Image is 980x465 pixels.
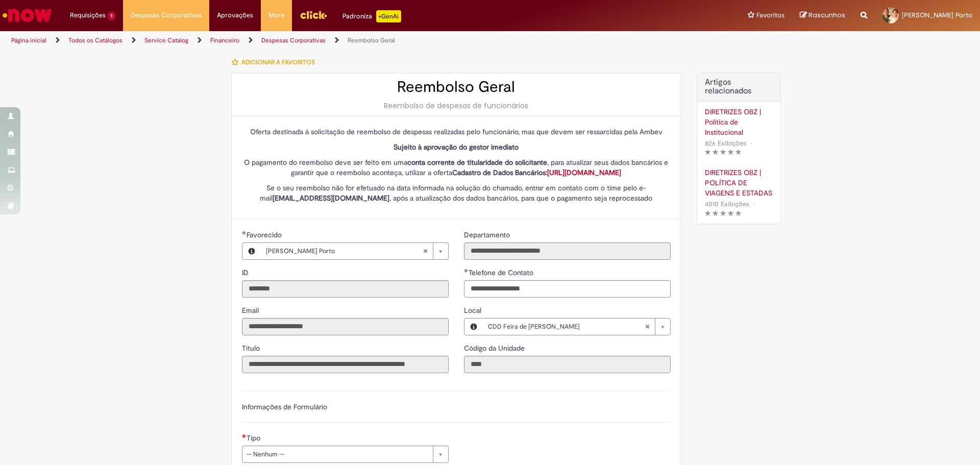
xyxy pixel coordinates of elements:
[342,10,401,22] div: Padroniza
[231,52,321,73] button: Adicionar a Favoritos
[242,267,251,278] label: Somente leitura - ID
[748,136,754,150] span: •
[242,268,251,277] span: Somente leitura - ID
[808,10,845,20] span: Rascunhos
[418,243,433,259] abbr: Limpar campo Favorecido
[70,10,106,20] span: Requisições
[68,36,122,44] a: Todos os Catálogos
[242,343,262,353] label: Somente leitura - Título
[376,10,401,22] p: +GenAi
[266,243,423,259] span: [PERSON_NAME] Porto
[800,11,845,20] a: Rascunhos
[464,356,671,373] input: Código da Unidade
[488,319,645,335] span: CDD Feira de [PERSON_NAME]
[242,402,327,411] label: Informações de Formulário
[242,305,261,315] label: Somente leitura - Email
[407,158,547,167] strong: conta corrente de titularidade do solicitante
[242,356,449,373] input: Título
[464,230,512,239] span: Somente leitura - Departamento
[705,107,773,137] a: DIRETRIZES OBZ | Política de Institucional
[547,168,621,177] a: [URL][DOMAIN_NAME]
[242,79,671,95] h2: Reembolso Geral
[242,183,671,203] p: Se o seu reembolso não for efetuado na data informada na solução do chamado, entrar em contato co...
[242,344,262,353] span: Somente leitura - Título
[348,36,395,44] a: Reembolso Geral
[640,319,655,335] abbr: Limpar campo Local
[469,268,535,277] span: Telefone de Contato
[242,157,671,178] p: O pagamento do reembolso deve ser feito em uma , para atualizar seus dados bancários e garantir q...
[108,12,115,20] span: 1
[261,243,448,259] a: [PERSON_NAME] PortoLimpar campo Favorecido
[464,280,671,298] input: Telefone de Contato
[242,306,261,315] span: Somente leitura - Email
[705,139,746,148] span: 826 Exibições
[751,197,757,211] span: •
[11,36,46,44] a: Página inicial
[242,231,247,235] span: Obrigatório Preenchido
[464,268,469,273] span: Obrigatório Preenchido
[273,193,389,203] strong: [EMAIL_ADDRESS][DOMAIN_NAME]
[131,10,202,20] span: Despesas Corporativas
[464,319,483,335] button: Local, Visualizar este registro CDD Feira de Santana
[464,343,527,353] label: Somente leitura - Código da Unidade
[464,242,671,260] input: Departamento
[242,243,261,259] button: Favorecido, Visualizar este registro Lucas Cerqueira Porto
[705,78,773,96] h3: Artigos relacionados
[705,200,749,208] span: 4010 Exibições
[144,36,188,44] a: Service Catalog
[464,230,512,240] label: Somente leitura - Departamento
[464,306,483,315] span: Local
[261,36,326,44] a: Despesas Corporativas
[756,10,785,20] span: Favoritos
[217,10,253,20] span: Aprovações
[483,319,670,335] a: CDD Feira de [PERSON_NAME]Limpar campo Local
[242,280,449,298] input: ID
[242,318,449,335] input: Email
[242,434,247,438] span: Necessários
[242,127,671,137] p: Oferta destinada à solicitação de reembolso de despesas realizadas pelo funcionário, mas que deve...
[241,58,315,66] span: Adicionar a Favoritos
[1,5,54,26] img: ServiceNow
[705,167,773,198] a: DIRETRIZES OBZ | POLÍTICA DE VIAGENS E ESTADAS
[242,101,671,111] div: Reembolso de despesas de funcionários
[902,11,972,19] span: [PERSON_NAME] Porto
[464,344,527,353] span: Somente leitura - Código da Unidade
[300,7,327,22] img: click_logo_yellow_360x200.png
[247,230,284,239] span: Necessários - Favorecido
[247,446,428,462] span: -- Nenhum --
[210,36,239,44] a: Financeiro
[247,433,262,443] span: Tipo
[268,10,284,20] span: More
[8,31,646,50] ul: Trilhas de página
[394,142,519,152] strong: Sujeito à aprovação do gestor imediato
[452,168,621,177] strong: Cadastro de Dados Bancários:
